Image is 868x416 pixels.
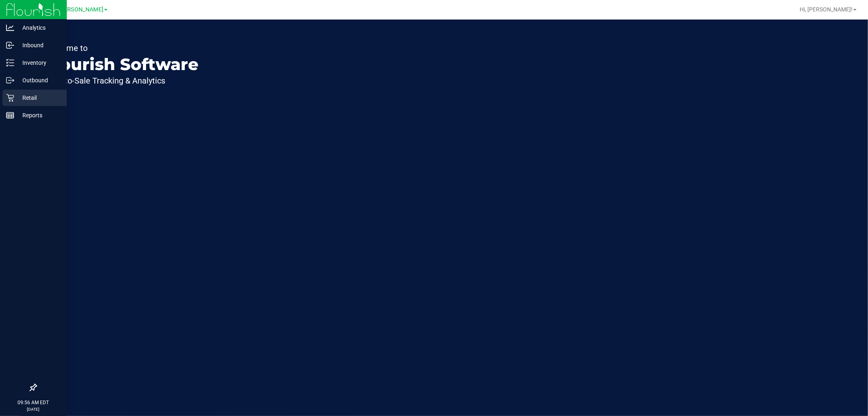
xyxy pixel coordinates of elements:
p: [DATE] [4,406,63,412]
inline-svg: Inventory [6,59,14,67]
p: Welcome to [44,44,199,52]
inline-svg: Analytics [6,24,14,32]
inline-svg: Inbound [6,41,14,49]
inline-svg: Outbound [6,76,14,84]
span: [PERSON_NAME] [59,6,103,13]
p: Seed-to-Sale Tracking & Analytics [44,77,199,85]
p: 09:56 AM EDT [4,399,63,406]
inline-svg: Reports [6,111,14,119]
p: Reports [14,110,63,120]
p: Outbound [14,75,63,85]
p: Analytics [14,23,63,33]
p: Retail [14,93,63,103]
p: Flourish Software [44,56,199,73]
p: Inbound [14,40,63,50]
p: Inventory [14,58,63,68]
inline-svg: Retail [6,94,14,102]
span: Hi, [PERSON_NAME]! [800,6,853,13]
